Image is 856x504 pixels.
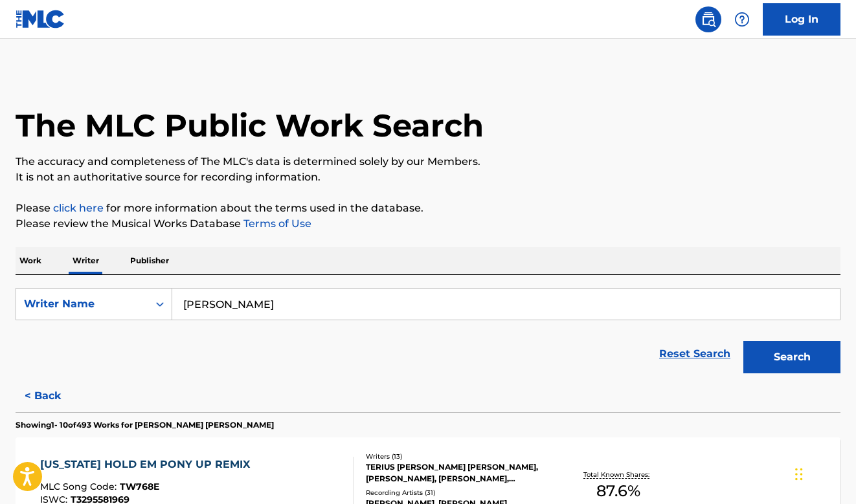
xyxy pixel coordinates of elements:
div: チャットウィジェット [791,442,856,504]
span: 87.6 % [596,479,640,503]
img: MLC Logo [16,10,65,28]
p: Writer [69,247,103,274]
div: Recording Artists ( 31 ) [366,488,550,498]
a: click here [53,202,104,214]
iframe: Chat Widget [791,442,856,504]
p: The accuracy and completeness of The MLC's data is determined solely by our Members. [16,154,840,170]
form: Search Form [16,288,840,380]
h1: The MLC Public Work Search [16,106,484,145]
p: Please for more information about the terms used in the database. [16,201,840,216]
img: help [734,12,750,27]
div: Help [729,6,755,32]
a: Log In [763,3,840,36]
p: Publisher [126,247,173,274]
div: Writers ( 13 ) [366,452,550,461]
span: MLC Song Code : [40,481,120,492]
p: It is not an authoritative source for recording information. [16,170,840,185]
div: ドラッグ [795,455,803,494]
a: Terms of Use [241,217,311,230]
button: < Back [16,380,93,412]
a: Public Search [695,6,721,32]
button: Search [743,341,840,373]
img: search [701,12,716,27]
p: Work [16,247,45,274]
a: Reset Search [653,340,737,368]
div: Writer Name [24,296,141,312]
span: TW768E [120,481,159,492]
div: TERIUS [PERSON_NAME] [PERSON_NAME], [PERSON_NAME], [PERSON_NAME], [PERSON_NAME], [PERSON_NAME], [... [366,461,550,485]
p: Total Known Shares: [583,470,653,479]
div: [US_STATE] HOLD EM PONY UP REMIX [40,457,256,472]
p: Showing 1 - 10 of 493 Works for [PERSON_NAME] [PERSON_NAME] [16,419,274,431]
p: Please review the Musical Works Database [16,216,840,232]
